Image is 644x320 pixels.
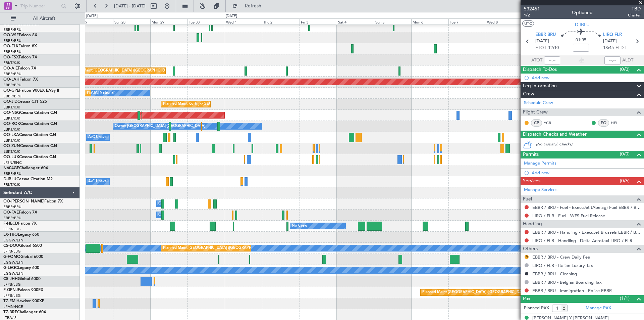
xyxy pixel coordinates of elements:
span: EBBR BRU [535,32,556,38]
div: Owner Melsbroek Air Base [158,210,204,220]
a: D-IBLUCessna Citation M2 [3,177,53,181]
span: LIRQ FLR [603,32,622,38]
span: (0/6) [620,177,630,184]
span: OO-AIE [3,66,18,71]
a: LX-TROLegacy 650 [3,233,39,237]
a: EBBR / BRU - Handling - ExecuJet Brussels EBBR / BRU [532,229,641,235]
div: Owner [GEOGRAPHIC_DATA]-[GEOGRAPHIC_DATA] [115,121,205,131]
a: T7-EMIHawker 900XP [3,299,44,303]
a: Manage PAX [586,305,611,312]
span: [DATE] [535,38,549,45]
span: T7-EMI [3,299,16,303]
span: OO-GPE [3,89,19,93]
span: Fuel [523,195,532,203]
div: A/C Unavailable [GEOGRAPHIC_DATA]-[GEOGRAPHIC_DATA] [88,177,195,187]
span: 13:45 [603,45,614,51]
span: Permits [523,151,539,158]
a: HEL [611,120,626,126]
a: EGGW/LTN [3,260,23,265]
span: (0/0) [620,66,630,73]
span: ELDT [615,45,626,51]
div: Mon 6 [411,18,448,25]
span: (0/0) [620,150,630,157]
div: Sat 27 [76,18,113,25]
a: EBKT/KJK [3,105,20,110]
a: EBKT/KJK [3,116,20,121]
a: OO-ZUNCessna Citation CJ4 [3,144,57,148]
span: G-FOMO [3,255,20,259]
a: OO-GPEFalcon 900EX EASy II [3,89,59,93]
div: Planned Maint [GEOGRAPHIC_DATA] ([GEOGRAPHIC_DATA]) [422,287,528,298]
div: Thu 2 [262,18,299,25]
div: Mon 29 [150,18,187,25]
div: CP [531,119,542,127]
a: OO-LAHFalcon 7X [3,78,38,82]
span: D-IBLU [575,21,590,28]
button: UTC [522,20,534,27]
a: F-GPNJFalcon 900EX [3,288,43,292]
a: OO-LUXCessna Citation CJ4 [3,155,56,159]
span: Services [523,177,540,185]
a: OO-FAEFalcon 7X [3,211,37,215]
div: Optioned [572,9,593,16]
a: EBBR / BRU - Fuel - ExecuJet (Abelag) Fuel EBBR / BRU [532,204,641,210]
span: Refresh [239,4,267,8]
a: G-LEGCLegacy 600 [3,266,39,270]
span: ATOT [531,57,542,64]
span: OO-FSX [3,55,19,59]
a: EBBR/BRU [3,83,21,88]
div: Planned Maint [GEOGRAPHIC_DATA] ([GEOGRAPHIC_DATA]) [68,66,174,76]
span: CS-DOU [3,244,19,248]
a: LFPB/LBG [3,282,21,287]
a: CS-DOUGlobal 6500 [3,244,42,248]
span: OO-NSG [3,111,20,115]
span: OO-FAE [3,211,19,215]
span: T7-BRE [3,310,17,314]
span: OO-LXA [3,133,19,137]
span: F-GPNJ [3,288,18,292]
a: LIRQ / FLR - Handling - Delta Aerotaxi LIRQ / FLR [532,238,632,243]
span: OO-ROK [3,122,20,126]
span: TBD [628,5,641,12]
a: EBBR/BRU [3,72,21,77]
span: Others [523,245,538,253]
a: EBBR/BRU [3,94,21,99]
a: LFPB/LBG [3,293,21,298]
span: Pax [523,295,530,303]
button: Refresh [229,1,269,11]
a: OO-NSGCessna Citation CJ4 [3,111,57,115]
span: [DATE] - [DATE] [114,3,146,9]
div: [DATE] [226,13,237,19]
label: Planned PAX [524,305,549,312]
div: Sat 4 [337,18,374,25]
span: OO-LUX [3,155,19,159]
span: All Aircraft [17,16,71,21]
a: EBBR / BRU - Immigration - Police EBBR [532,288,612,293]
span: Handling [523,220,542,228]
a: OO-LXACessna Citation CJ4 [3,133,56,137]
span: ETOT [535,45,546,51]
span: 532451 [524,5,540,12]
div: No Crew [292,221,307,231]
div: FO [598,119,609,127]
div: Tue 7 [448,18,486,25]
a: EBBR / BRU - Cleaning [532,271,577,277]
span: Dispatch To-Dos [523,66,557,74]
a: EBBR / BRU - Belgian Boarding Tax [532,279,602,285]
span: Flight Crew [523,108,548,116]
a: CS-JHHGlobal 6000 [3,277,41,281]
a: EGGW/LTN [3,238,23,243]
div: Wed 8 [486,18,523,25]
a: T7-BREChallenger 604 [3,310,46,314]
div: Fri 3 [300,18,337,25]
span: OO-VSF [3,33,19,37]
div: Owner Melsbroek Air Base [158,199,204,209]
span: OO-JID [3,100,17,104]
a: LFPB/LBG [3,249,21,254]
div: Add new [532,75,641,81]
a: YCR [544,120,559,126]
span: N604GF [3,166,19,170]
a: OO-[PERSON_NAME]Falcon 7X [3,199,63,203]
a: OO-ROKCessna Citation CJ4 [3,122,57,126]
a: EBKT/KJK [3,127,20,132]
